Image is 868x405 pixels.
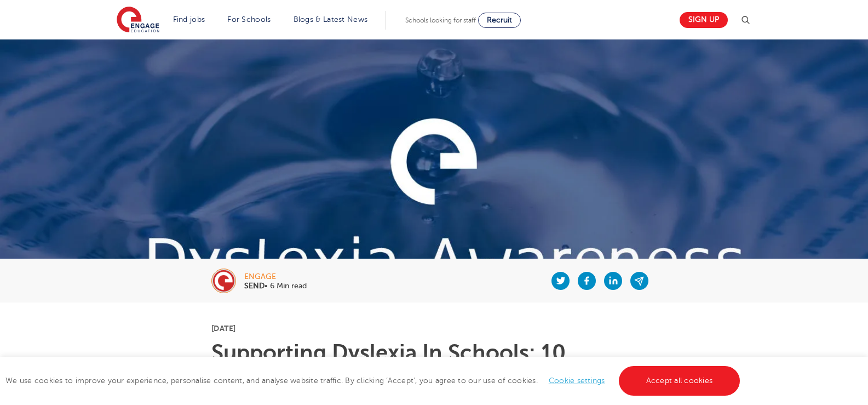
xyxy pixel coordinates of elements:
[227,15,271,24] a: For Schools
[244,282,265,290] b: SEND
[244,273,307,281] div: engage
[117,7,159,34] img: Engage Education
[405,16,476,24] span: Schools looking for staff
[680,12,728,28] a: Sign up
[173,15,205,24] a: Find jobs
[211,342,657,386] h1: Supporting Dyslexia In Schools: 10 Teaching Strategies | Engage
[5,377,743,385] span: We use cookies to improve your experience, personalise content, and analyse website traffic. By c...
[619,366,740,396] a: Accept all cookies
[487,16,512,24] span: Recruit
[294,15,368,24] a: Blogs & Latest News
[549,377,605,385] a: Cookie settings
[478,13,521,28] a: Recruit
[211,324,657,332] p: [DATE]
[244,282,307,290] p: • 6 Min read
